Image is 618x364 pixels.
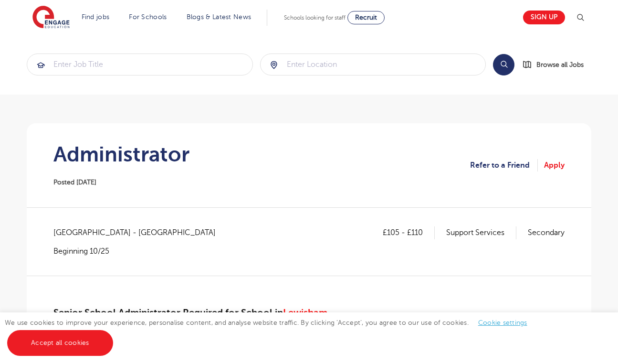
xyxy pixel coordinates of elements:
a: Refer to a Friend [470,159,538,171]
div: Submit [260,54,486,75]
p: Support Services [446,226,516,239]
span: Senior School Administrator Required for School in [53,307,283,318]
span: Browse all Jobs [536,59,584,70]
a: Sign up [523,11,565,24]
input: Submit [261,54,486,75]
p: Beginning 10/25 [53,246,225,257]
span: [GEOGRAPHIC_DATA] - [GEOGRAPHIC_DATA] [53,226,225,239]
a: Recruit [347,11,385,24]
span: Posted [DATE] [53,179,96,186]
div: Submit [27,54,253,75]
p: £105 - £110 [383,226,435,239]
a: Browse all Jobs [522,59,591,70]
h1: Administrator [53,142,189,166]
span: Lewisham [283,307,327,318]
button: Search [493,54,514,75]
input: Submit [27,54,252,75]
a: Find jobs [82,13,110,21]
p: Secondary [528,226,565,239]
a: For Schools [129,13,167,21]
img: Engage Education [32,6,70,30]
span: Recruit [355,14,377,21]
span: We use cookies to improve your experience, personalise content, and analyse website traffic. By c... [5,319,537,346]
a: Blogs & Latest News [187,13,251,21]
a: Apply [544,159,565,171]
span: Schools looking for staff [284,14,346,21]
a: Cookie settings [478,319,527,326]
a: Accept all cookies [7,330,113,356]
